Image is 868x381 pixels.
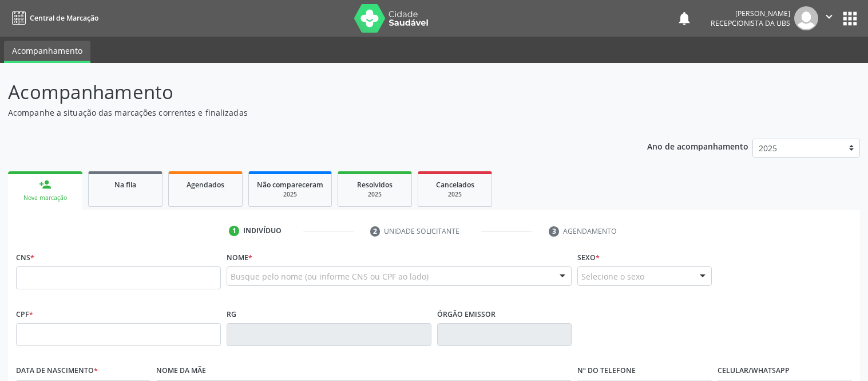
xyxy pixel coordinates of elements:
[156,362,206,380] label: Nome da mãe
[30,13,98,23] span: Central de Marcação
[823,10,835,23] i: 
[227,249,252,266] label: Nome
[818,6,840,30] button: 
[357,180,393,190] span: Resolvidos
[437,305,496,323] label: Órgão emissor
[8,78,604,107] p: Acompanhamento
[187,180,224,190] span: Agendados
[840,9,860,29] button: apps
[711,9,790,18] div: [PERSON_NAME]
[8,107,604,119] p: Acompanhe a situação das marcações correntes e finalizadas
[577,249,600,266] label: Sexo
[581,270,644,282] span: Selecione o sexo
[647,139,748,153] p: Ano de acompanhamento
[8,9,98,28] a: Central de Marcação
[16,362,98,380] label: Data de nascimento
[227,305,236,323] label: RG
[16,249,34,266] label: CNS
[39,178,51,191] div: person_add
[114,180,136,190] span: Na fila
[577,362,636,380] label: Nº do Telefone
[257,190,323,199] div: 2025
[346,190,403,199] div: 2025
[676,10,692,26] button: notifications
[231,270,429,282] span: Busque pelo nome (ou informe CNS ou CPF ao lado)
[243,226,282,236] div: Indivíduo
[4,41,90,63] a: Acompanhamento
[718,362,790,380] label: Celular/WhatsApp
[794,6,818,30] img: img
[711,18,790,28] span: Recepcionista da UBS
[436,180,474,190] span: Cancelados
[426,190,483,199] div: 2025
[257,180,323,190] span: Não compareceram
[16,305,33,323] label: CPF
[16,194,74,202] div: Nova marcação
[229,226,239,236] div: 1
